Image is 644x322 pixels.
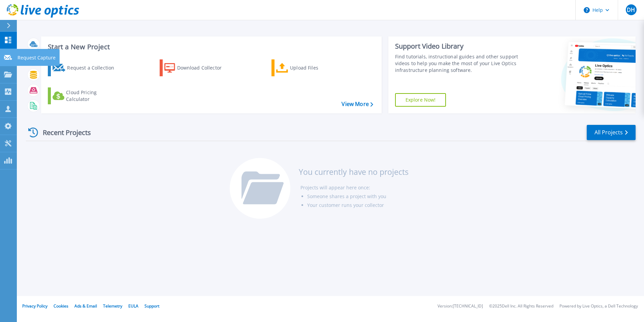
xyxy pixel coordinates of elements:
div: Download Collector [177,61,231,75]
a: Cookies [54,303,68,309]
li: Projects will appear here once: [300,183,409,192]
a: Cloud Pricing Calculator [48,87,123,104]
li: Someone shares a project with you [307,192,409,201]
a: All Projects [587,125,636,140]
div: Cloud Pricing Calculator [66,89,120,103]
span: DH [627,7,635,12]
p: Request Capture [18,49,56,66]
div: Find tutorials, instructional guides and other support videos to help you make the most of your L... [395,53,521,74]
div: Recent Projects [26,124,100,141]
a: Support [144,303,159,309]
a: Explore Now! [395,93,446,107]
a: Upload Files [271,59,347,76]
a: Privacy Policy [22,303,47,309]
h3: Start a New Project [48,43,373,51]
div: Support Video Library [395,42,521,51]
li: Powered by Live Optics, a Dell Technology [559,304,638,308]
a: EULA [128,303,138,309]
a: Download Collector [160,59,235,76]
li: © 2025 Dell Inc. All Rights Reserved [489,304,553,308]
h3: You currently have no projects [299,168,409,176]
li: Version: [TECHNICAL_ID] [438,304,483,308]
a: Ads & Email [74,303,97,309]
div: Upload Files [290,61,344,75]
a: Telemetry [103,303,122,309]
a: Request a Collection [48,59,123,76]
a: View More [342,101,373,107]
li: Your customer runs your collector [307,201,409,210]
div: Request a Collection [67,61,121,75]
